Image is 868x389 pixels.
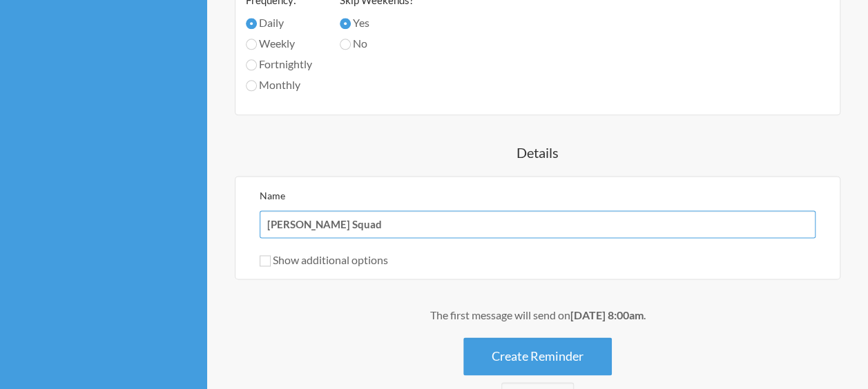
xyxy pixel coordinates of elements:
[340,39,351,50] input: No
[246,80,257,91] input: Monthly
[463,337,612,375] button: Create Reminder
[340,18,351,29] input: Yes
[246,35,312,52] label: Weekly
[246,56,312,72] label: Fortnightly
[246,18,257,29] input: Daily
[260,255,271,266] input: Show additional options
[570,308,644,321] strong: [DATE] 8:00am
[260,190,285,201] label: Name
[260,210,816,238] input: We suggest a 2 to 4 word name
[246,14,312,31] label: Daily
[235,307,840,323] div: The first message will send on .
[246,77,312,93] label: Monthly
[340,14,414,31] label: Yes
[235,143,840,162] h4: Details
[260,253,388,266] label: Show additional options
[246,59,257,70] input: Fortnightly
[246,39,257,50] input: Weekly
[340,35,414,52] label: No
